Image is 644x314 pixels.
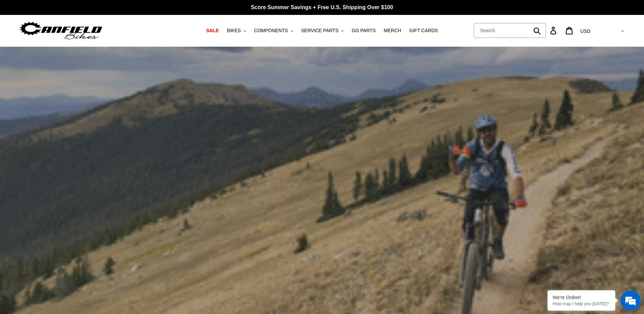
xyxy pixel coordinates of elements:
[409,28,438,34] span: GIFT CARDS
[223,26,249,35] button: BIKES
[406,26,441,35] a: GIFT CARDS
[251,26,296,35] button: COMPONENTS
[352,28,376,34] span: GG PARTS
[384,28,401,34] span: MERCH
[206,28,219,34] span: SALE
[553,301,610,306] p: How may I help you today?
[301,28,338,34] span: SERVICE PARTS
[254,28,288,34] span: COMPONENTS
[348,26,379,35] a: GG PARTS
[298,26,347,35] button: SERVICE PARTS
[203,26,222,35] a: SALE
[474,23,546,38] input: Search
[553,295,610,300] div: We're Online!
[227,28,241,34] span: BIKES
[19,20,103,41] img: Canfield Bikes
[380,26,404,35] a: MERCH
